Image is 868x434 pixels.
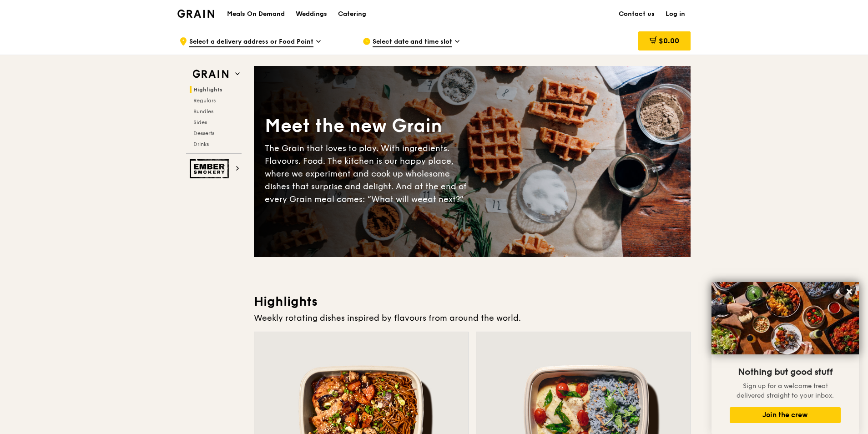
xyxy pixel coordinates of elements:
div: Meet the new Grain [265,114,472,138]
div: The Grain that loves to play. With ingredients. Flavours. Food. The kitchen is our happy place, w... [265,142,472,206]
img: Grain [177,10,214,18]
a: Log in [660,0,691,28]
span: Regulars [193,97,216,104]
span: eat next?” [423,194,464,204]
img: DSC07876-Edit02-Large.jpeg [712,282,859,354]
div: Catering [338,0,366,28]
button: Close [842,284,857,299]
a: Weddings [290,0,333,28]
span: Select date and time slot [373,37,452,47]
span: Drinks [193,141,209,147]
span: Select a delivery address or Food Point [189,37,313,47]
h3: Highlights [254,293,691,310]
h1: Meals On Demand [227,10,285,19]
div: Weekly rotating dishes inspired by flavours from around the world. [254,312,691,324]
span: $0.00 [659,36,679,45]
a: Catering [333,0,372,28]
a: Contact us [613,0,660,28]
span: Sides [193,119,207,126]
img: Ember Smokery web logo [190,159,232,178]
span: Highlights [193,86,222,93]
div: Weddings [296,0,327,28]
span: Bundles [193,108,213,115]
span: Nothing but good stuff [738,367,833,378]
img: Grain web logo [190,66,232,82]
button: Join the crew [730,407,841,423]
span: Sign up for a welcome treat delivered straight to your inbox. [737,382,834,399]
span: Desserts [193,130,214,136]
